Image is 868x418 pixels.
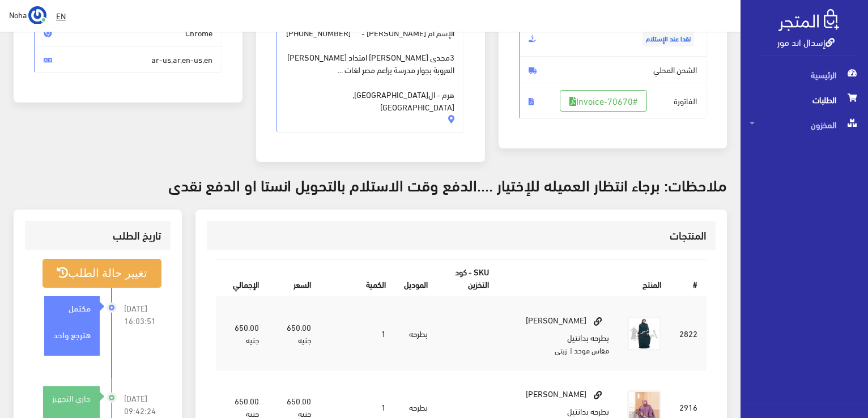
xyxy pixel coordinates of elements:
span: المخزون [750,112,859,137]
span: Noha [9,7,27,22]
h3: ملاحظات: برجاء انتظار العميله للإختيار ....الدفع وقت الاستلام بالتحويل انستا او الدفع نقدى [14,176,727,193]
span: [DATE] 16:03:51 [124,302,161,327]
div: جاري التجهيز [43,392,100,404]
img: ... [28,6,46,24]
button: تغيير حالة الطلب [42,259,161,288]
img: . [778,9,839,31]
a: #Invoice-70670 [560,90,647,112]
strong: هترجع واحد [53,328,91,340]
a: إسدال اند مور [777,33,835,50]
th: المنتج [498,260,670,297]
small: مقاس موحد [574,343,609,357]
td: [PERSON_NAME] بطرحه بدانتيل [498,297,618,370]
a: المخزون [741,112,868,137]
span: [DATE] 09:42:24 [124,392,161,417]
th: SKU - كود التخزين [437,260,498,297]
span: الرئيسية [750,62,859,87]
h3: تاريخ الطلب [34,230,161,241]
span: نقدا عند الإستلام [643,29,694,46]
a: EN [52,6,70,26]
span: الشحن المحلي [519,56,707,83]
span: الفاتورة [519,83,707,119]
span: 3مجدى [PERSON_NAME] امتداد [PERSON_NAME] العروبة بجوار مدرسة براعم مصر لغات ... هرم - ال[GEOGRAPH... [286,39,455,113]
th: السعر [268,260,320,297]
span: ar-us,ar,en-us,en [34,46,222,73]
span: [PHONE_NUMBER] [286,27,351,39]
td: 650.00 جنيه [216,297,268,370]
iframe: Drift Widget Chat Controller [14,340,57,383]
u: EN [56,8,66,23]
span: الإسم أم [PERSON_NAME] - [276,19,465,133]
h3: المنتجات [216,230,707,241]
th: اﻹجمالي [216,260,268,297]
td: 650.00 جنيه [268,297,320,370]
td: بطرحه [395,297,437,370]
span: Chrome [34,19,222,46]
strong: مكتمل [69,301,91,314]
th: # [670,260,707,297]
td: 1 [320,297,395,370]
td: 2822 [670,297,707,370]
a: ... Noha [9,6,46,24]
a: الطلبات [741,87,868,112]
th: الكمية [320,260,395,297]
th: الموديل [395,260,437,297]
small: | زيتى [555,343,572,357]
a: الرئيسية [741,62,868,87]
span: الطلبات [750,87,859,112]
